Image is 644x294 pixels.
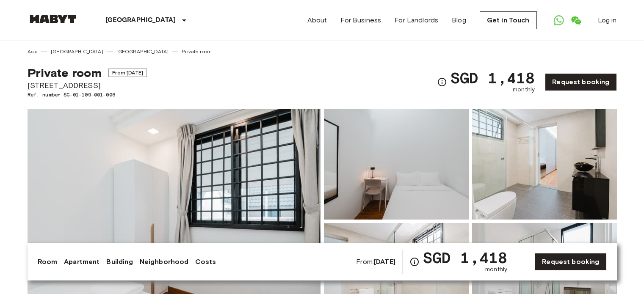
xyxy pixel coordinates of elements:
[374,258,395,266] b: [DATE]
[105,15,176,25] p: [GEOGRAPHIC_DATA]
[64,257,100,267] a: Apartment
[545,73,616,91] a: Request booking
[513,85,535,94] span: monthly
[423,250,507,265] span: SGD 1,418
[28,15,78,23] img: Habyt
[140,257,189,267] a: Neighborhood
[437,77,447,87] svg: Check cost overview for full price breakdown. Please note that discounts apply to new joiners onl...
[340,15,381,25] a: For Business
[409,257,420,267] svg: Check cost overview for full price breakdown. Please note that discounts apply to new joiners onl...
[451,70,535,85] span: SGD 1,418
[480,11,537,29] a: Get in Touch
[472,109,617,220] img: Picture of unit SG-01-109-001-006
[356,257,395,267] span: From:
[38,257,58,267] a: Room
[452,15,466,25] a: Blog
[28,80,147,91] span: [STREET_ADDRESS]
[182,48,212,55] a: Private room
[51,48,103,55] a: [GEOGRAPHIC_DATA]
[195,257,216,267] a: Costs
[307,15,327,25] a: About
[28,66,102,80] span: Private room
[535,253,606,271] a: Request booking
[28,48,38,55] a: Asia
[28,91,147,99] span: Ref. number SG-01-109-001-006
[116,48,169,55] a: [GEOGRAPHIC_DATA]
[106,257,133,267] a: Building
[550,12,567,29] a: Open WhatsApp
[567,12,584,29] a: Open WeChat
[324,109,469,220] img: Picture of unit SG-01-109-001-006
[395,15,438,25] a: For Landlords
[485,265,507,274] span: monthly
[108,69,147,77] span: From [DATE]
[598,15,617,25] a: Log in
